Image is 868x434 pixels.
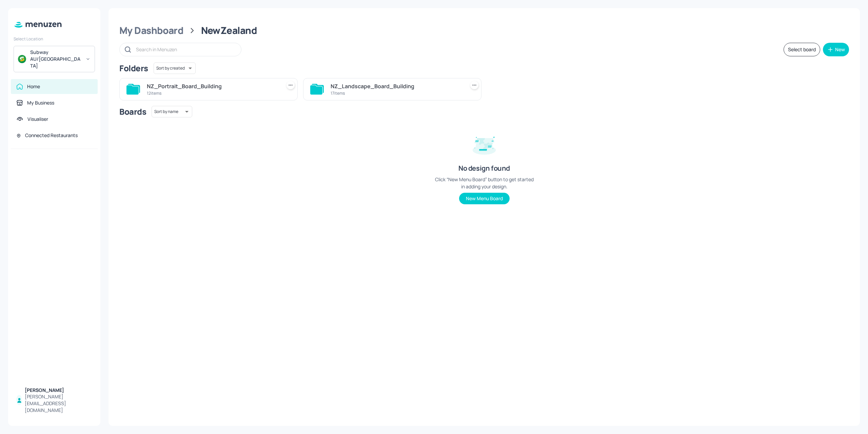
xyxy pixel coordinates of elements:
[27,116,48,122] div: Visualiser
[25,393,92,414] div: [PERSON_NAME][EMAIL_ADDRESS][DOMAIN_NAME]
[331,90,462,96] div: 17 items
[147,90,278,96] div: 12 items
[201,24,257,37] div: NewZealand
[30,49,81,69] div: Subway AU/[GEOGRAPHIC_DATA]
[835,47,845,52] div: New
[152,105,192,118] div: Sort by name
[331,82,462,90] div: NZ_Landscape_Board_Building
[459,193,510,204] button: New Menu Board
[14,36,95,42] div: Select Location
[136,44,234,54] input: Search in Menuzen
[823,43,849,56] button: New
[784,43,820,56] button: Select board
[27,83,40,90] div: Home
[467,127,501,161] img: design-empty
[119,63,148,74] div: Folders
[433,176,535,190] div: Click “New Menu Board” button to get started in adding your design.
[458,164,510,173] div: No design found
[119,24,183,37] div: My Dashboard
[25,387,92,394] div: [PERSON_NAME]
[119,106,146,117] div: Boards
[147,82,278,90] div: NZ_Portrait_Board_Building
[154,61,196,75] div: Sort by created
[25,132,78,139] div: Connected Restaurants
[18,55,26,63] img: avatar
[27,99,54,106] div: My Business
